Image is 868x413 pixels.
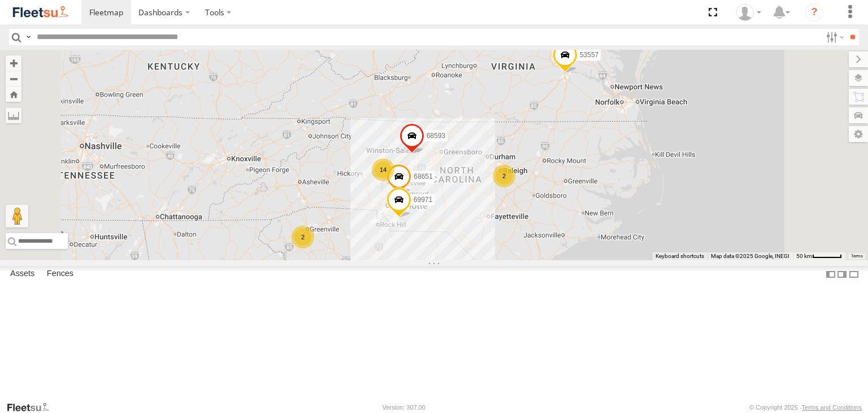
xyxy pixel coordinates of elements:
[6,87,21,102] button: Zoom Home
[383,404,426,411] div: Version: 307.00
[6,107,21,123] label: Measure
[825,266,836,282] label: Dock Summary Table to the Left
[851,254,863,259] a: Terms (opens in new tab)
[6,205,28,227] button: Drag Pegman onto the map to open Street View
[580,51,598,59] span: 53557
[805,3,823,21] i: ?
[732,4,765,21] div: John Stringer
[41,266,79,282] label: Fences
[711,253,789,259] span: Map data ©2025 Google, INEGI
[849,126,868,142] label: Map Settings
[802,404,862,411] a: Terms and Conditions
[5,266,40,282] label: Assets
[822,29,846,45] label: Search Filter Options
[749,404,862,411] div: © Copyright 2025 -
[292,226,314,248] div: 2
[848,266,860,282] label: Hide Summary Table
[6,71,21,87] button: Zoom out
[414,173,432,180] span: 68651
[11,5,70,20] img: fleetsu-logo-horizontal.svg
[796,253,812,259] span: 50 km
[6,55,21,71] button: Zoom in
[427,132,445,140] span: 68593
[656,252,704,260] button: Keyboard shortcuts
[793,252,845,260] button: Map Scale: 50 km per 49 pixels
[836,266,848,282] label: Dock Summary Table to the Right
[414,196,432,204] span: 69971
[6,402,58,413] a: Visit our Website
[493,165,515,187] div: 2
[24,29,33,45] label: Search Query
[372,158,394,181] div: 14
